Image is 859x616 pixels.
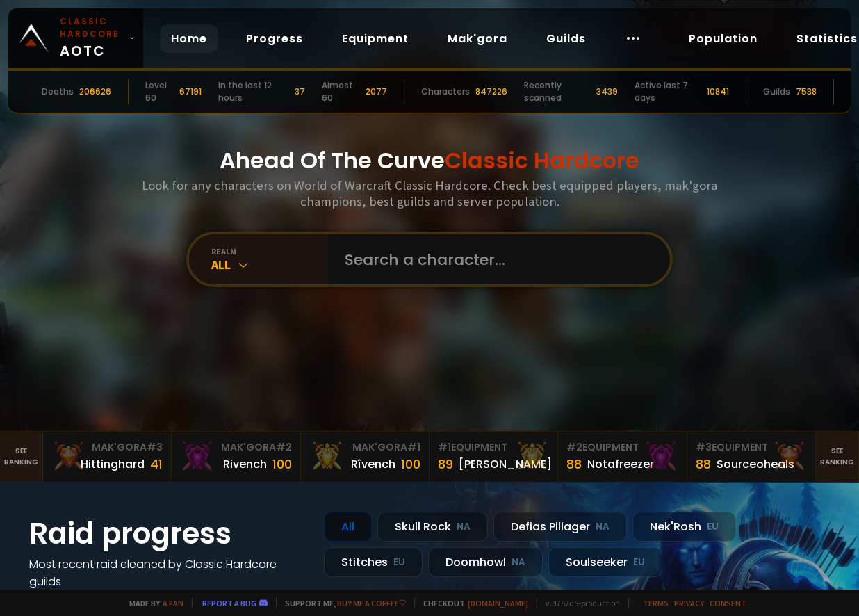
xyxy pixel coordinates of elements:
[322,79,359,104] div: Almost 60
[457,520,471,534] small: NA
[407,440,420,454] span: # 1
[211,257,328,273] div: All
[324,512,372,542] div: All
[696,440,712,454] span: # 3
[301,432,429,482] a: Mak'Gora#1Rîvench100
[421,86,470,98] div: Characters
[60,15,124,61] span: AOTC
[331,24,420,53] a: Equipment
[337,598,406,608] a: Buy me a coffee
[436,24,518,53] a: Mak'gora
[717,455,794,473] div: Sourceoheals
[272,455,292,473] div: 100
[468,598,528,608] a: [DOMAIN_NAME]
[445,145,639,176] span: Classic Hardcore
[235,24,314,53] a: Progress
[202,598,256,608] a: Report a bug
[29,512,307,556] h1: Raid progress
[816,432,859,482] a: Seeranking
[635,79,701,104] div: Active last 7 days
[633,556,645,569] small: EU
[493,512,627,542] div: Defias Pillager
[796,86,817,98] div: 7538
[276,598,406,608] span: Support me,
[459,455,552,473] div: [PERSON_NAME]
[336,234,653,284] input: Search a character...
[136,177,723,209] h3: Look for any characters on World of Warcraft Classic Hardcore. Check best equipped players, mak'g...
[596,86,618,98] div: 3439
[707,520,719,534] small: EU
[475,86,507,98] div: 847226
[180,440,291,455] div: Mak'Gora
[79,86,111,98] div: 206626
[678,24,769,53] a: Population
[566,455,582,473] div: 88
[324,547,423,577] div: Stitches
[211,246,328,257] div: realm
[587,455,654,473] div: Notafreezer
[566,440,678,455] div: Equipment
[535,24,597,53] a: Guilds
[558,432,687,482] a: #2Equipment88Notafreezer
[674,598,704,608] a: Privacy
[179,86,202,98] div: 67191
[42,86,74,98] div: Deaths
[121,598,183,608] span: Made by
[524,79,591,104] div: Recently scanned
[60,15,124,40] small: Classic Hardcore
[438,440,451,454] span: # 1
[687,432,816,482] a: #3Equipment88Sourceoheals
[276,440,292,454] span: # 2
[438,440,549,455] div: Equipment
[309,440,420,455] div: Mak'Gora
[8,8,143,68] a: Classic HardcoreAOTC
[43,432,172,482] a: Mak'Gora#3Hittinghard41
[29,556,307,590] h4: Most recent raid cleaned by Classic Hardcore guilds
[696,455,711,473] div: 88
[51,440,163,455] div: Mak'Gora
[172,432,300,482] a: Mak'Gora#2Rivench100
[366,86,387,98] div: 2077
[566,440,582,454] span: # 2
[763,86,790,98] div: Guilds
[160,24,218,53] a: Home
[147,440,163,454] span: # 3
[150,455,163,473] div: 41
[295,86,305,98] div: 37
[223,455,267,473] div: Rivench
[218,79,289,104] div: In the last 12 hours
[537,598,620,608] span: v. d752d5 - production
[548,547,662,577] div: Soulseeker
[351,455,395,473] div: Rîvench
[414,598,528,608] span: Checkout
[696,440,807,455] div: Equipment
[512,556,525,569] small: NA
[428,547,543,577] div: Doomhowl
[632,512,736,542] div: Nek'Rosh
[145,79,174,104] div: Level 60
[429,432,558,482] a: #1Equipment89[PERSON_NAME]
[401,455,420,473] div: 100
[220,144,639,177] h1: Ahead Of The Curve
[710,598,746,608] a: Consent
[707,86,729,98] div: 10841
[377,512,488,542] div: Skull Rock
[81,455,145,473] div: Hittinghard
[596,520,610,534] small: NA
[643,598,669,608] a: Terms
[438,455,453,473] div: 89
[393,556,405,569] small: EU
[163,598,183,608] a: a fan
